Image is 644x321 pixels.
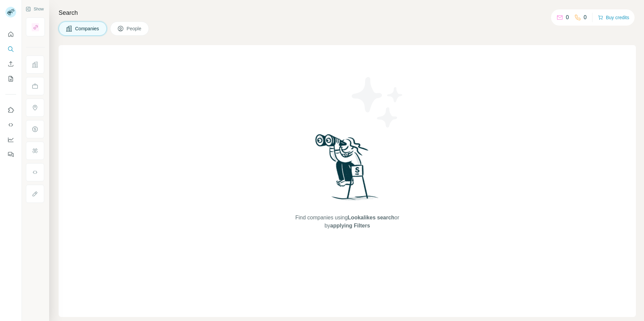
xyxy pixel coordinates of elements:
[293,214,401,230] span: Find companies using or by
[5,119,16,131] button: Use Surfe API
[75,25,100,32] span: Companies
[5,28,16,40] button: Quick start
[330,223,370,228] span: applying Filters
[566,13,569,22] p: 0
[598,13,629,22] button: Buy credits
[59,8,636,17] h4: Search
[5,104,16,116] button: Use Surfe on LinkedIn
[312,132,382,207] img: Surfe Illustration - Woman searching with binoculars
[584,13,587,22] p: 0
[5,58,16,70] button: Enrich CSV
[21,4,49,14] button: Show
[347,72,408,133] img: Surfe Illustration - Stars
[348,215,394,220] span: Lookalikes search
[5,148,16,160] button: Feedback
[127,25,142,32] span: People
[5,73,16,85] button: My lists
[5,43,16,55] button: Search
[5,134,16,146] button: Dashboard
